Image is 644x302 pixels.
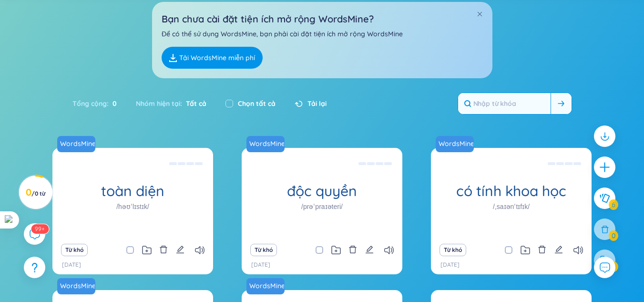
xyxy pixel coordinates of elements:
[162,13,374,25] font: Bạn chưa cài đặt tiện ích mở rộng WordsMine?
[348,245,357,254] span: xóa bỏ
[176,243,184,257] button: biên tập
[72,99,107,108] font: Tổng cộng
[348,243,357,257] button: xóa bỏ
[57,278,99,294] a: WordsMine
[436,136,478,152] a: WordsMine
[101,182,164,200] font: toàn diện
[62,261,81,268] font: [DATE]
[162,30,403,38] font: Để có thể sử dụng WordsMine, bạn phải cài đặt tiện ích mở rộng WordsMine
[112,99,117,108] font: 0
[61,244,87,256] button: Từ khó
[65,246,83,253] font: Từ khó
[456,182,566,200] font: có tính khoa học
[107,99,109,108] font: :
[444,246,461,253] font: Từ khó
[159,245,168,254] span: xóa bỏ
[180,99,182,108] font: :
[538,243,546,257] button: xóa bỏ
[186,99,206,108] font: Tất cả
[538,245,546,254] span: xóa bỏ
[307,99,327,108] font: Tải lại
[176,245,184,254] span: biên tập
[162,47,263,69] a: Tải WordsMine miễn phí
[60,281,96,290] font: WordsMine
[35,190,38,197] font: 0
[440,261,460,268] font: [DATE]
[249,281,285,290] font: WordsMine
[458,93,551,114] input: Nhập từ khóa
[31,190,35,197] font: /
[493,203,530,210] font: /ˌsaɪənˈtɪfɪk/
[599,161,611,173] span: cộng thêm
[40,190,45,197] font: từ
[26,186,31,198] font: 0
[159,243,168,257] button: xóa bỏ
[365,243,374,257] button: biên tập
[287,182,357,200] font: độc quyền
[116,203,149,210] font: /həʊˈlɪstɪk/
[301,203,343,210] font: /prəˈpraɪəteri/
[250,244,276,256] button: Từ khó
[238,99,276,108] font: Chọn tất cả
[179,53,255,62] font: Tải WordsMine miễn phí
[251,261,270,268] font: [DATE]
[57,136,99,152] a: WordsMine
[31,224,49,234] sup: 597
[554,243,563,257] button: biên tập
[439,139,474,148] font: WordsMine
[255,246,272,253] font: Từ khó
[136,99,180,108] font: Nhóm hiện tại
[246,278,288,294] a: WordsMine
[249,139,285,148] font: WordsMine
[246,136,288,152] a: WordsMine
[60,139,96,148] font: WordsMine
[440,244,466,256] button: Từ khó
[35,225,45,232] font: 99+
[365,245,374,254] span: biên tập
[554,245,563,254] span: biên tập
